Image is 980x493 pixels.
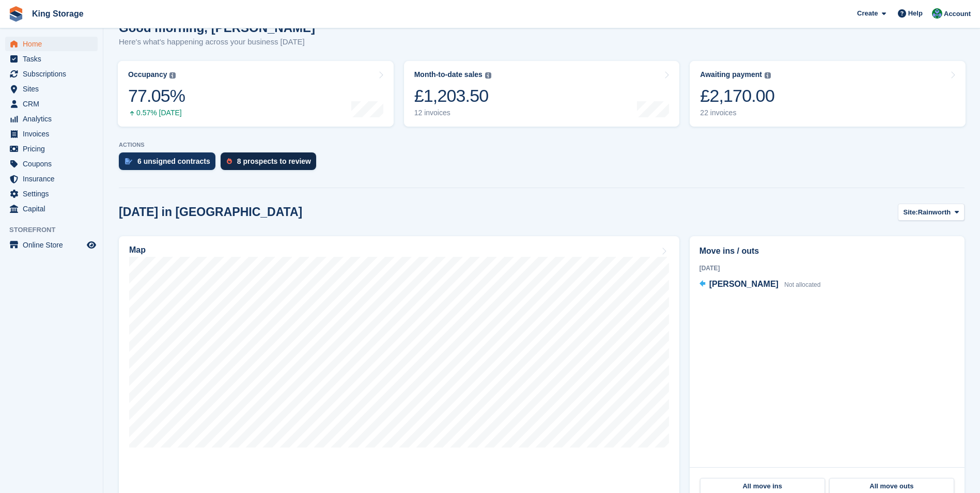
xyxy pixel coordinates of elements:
a: menu [5,142,98,156]
div: 77.05% [128,85,185,106]
h2: Map [129,245,146,255]
span: Tasks [23,52,85,66]
a: menu [5,52,98,66]
a: Occupancy 77.05% 0.57% [DATE] [118,61,394,127]
span: Rainworth [918,207,951,218]
span: Account [944,9,971,19]
img: prospect-51fa495bee0391a8d652442698ab0144808aea92771e9ea1ae160a38d050c398.svg [227,158,232,164]
div: £2,170.00 [700,85,774,106]
a: [PERSON_NAME] Not allocated [699,278,821,291]
a: Month-to-date sales £1,203.50 12 invoices [404,61,680,127]
span: Coupons [23,157,85,171]
div: Awaiting payment [700,70,762,79]
a: menu [5,172,98,186]
a: menu [5,127,98,141]
span: Subscriptions [23,67,85,81]
a: King Storage [28,5,88,22]
a: menu [5,112,98,126]
img: John King [932,8,942,19]
span: Help [908,8,923,19]
p: ACTIONS [119,142,965,148]
span: Sites [23,82,85,96]
div: 0.57% [DATE] [128,109,185,117]
span: Settings [23,187,85,201]
a: menu [5,187,98,201]
a: menu [5,157,98,171]
p: Here's what's happening across your business [DATE] [119,36,315,48]
a: Preview store [85,239,98,251]
span: Invoices [23,127,85,141]
span: Pricing [23,142,85,156]
span: Insurance [23,172,85,186]
img: icon-info-grey-7440780725fd019a000dd9b08b2336e03edf1995a4989e88bcd33f0948082b44.svg [765,72,771,79]
a: menu [5,82,98,96]
span: Capital [23,202,85,216]
span: Create [857,8,878,19]
span: [PERSON_NAME] [709,280,779,288]
div: [DATE] [699,264,955,273]
span: Analytics [23,112,85,126]
span: Home [23,37,85,51]
button: Site: Rainworth [898,204,965,221]
a: menu [5,238,98,252]
a: Awaiting payment £2,170.00 22 invoices [690,61,966,127]
a: menu [5,202,98,216]
img: stora-icon-8386f47178a22dfd0bd8f6a31ec36ba5ce8667c1dd55bd0f319d3a0aa187defe.svg [8,6,24,22]
span: Online Store [23,238,85,252]
a: menu [5,37,98,51]
div: Occupancy [128,70,167,79]
a: 6 unsigned contracts [119,152,221,175]
div: 8 prospects to review [237,157,311,165]
a: menu [5,97,98,111]
span: Not allocated [784,281,820,288]
div: Month-to-date sales [414,70,483,79]
a: 8 prospects to review [221,152,321,175]
div: £1,203.50 [414,85,491,106]
span: Storefront [9,225,103,235]
div: 12 invoices [414,109,491,117]
span: CRM [23,97,85,111]
img: icon-info-grey-7440780725fd019a000dd9b08b2336e03edf1995a4989e88bcd33f0948082b44.svg [169,72,176,79]
div: 22 invoices [700,109,774,117]
img: contract_signature_icon-13c848040528278c33f63329250d36e43548de30e8caae1d1a13099fd9432cc5.svg [125,158,132,164]
a: menu [5,67,98,81]
h2: Move ins / outs [699,245,955,257]
img: icon-info-grey-7440780725fd019a000dd9b08b2336e03edf1995a4989e88bcd33f0948082b44.svg [485,72,491,79]
span: Site: [904,207,918,218]
div: 6 unsigned contracts [137,157,210,165]
h2: [DATE] in [GEOGRAPHIC_DATA] [119,205,302,219]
